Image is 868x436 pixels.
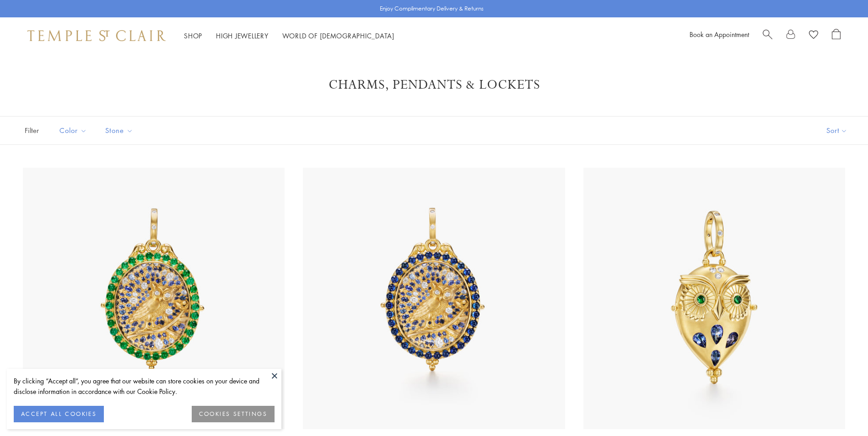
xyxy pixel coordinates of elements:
a: Search [763,29,772,43]
h1: Charms, Pendants & Lockets [37,77,831,93]
img: 18K Emerald Nocturne Owl Locket [23,168,285,429]
img: 18K Tanzanite Night Owl Locket [583,168,845,429]
a: View Wishlist [809,29,818,43]
button: COOKIES SETTINGS [192,406,275,422]
iframe: Gorgias live chat messenger [822,393,859,427]
img: Temple St. Clair [27,30,166,41]
a: Book an Appointment [690,30,749,39]
div: By clicking “Accept all”, you agree that our website can store cookies on your device and disclos... [14,376,275,397]
a: ShopShop [184,31,202,40]
img: 18K Blue Sapphire Nocturne Owl Locket [303,168,565,429]
button: Color [53,120,94,141]
span: Color [55,125,94,136]
p: Enjoy Complimentary Delivery & Returns [380,4,484,13]
nav: Main navigation [184,30,394,42]
a: Open Shopping Bag [832,29,841,43]
span: Stone [101,125,140,136]
a: World of [DEMOGRAPHIC_DATA]World of [DEMOGRAPHIC_DATA] [282,31,394,40]
button: Stone [98,120,140,141]
button: Show sort by [806,117,868,144]
button: ACCEPT ALL COOKIES [14,406,104,422]
a: High JewelleryHigh Jewellery [216,31,269,40]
